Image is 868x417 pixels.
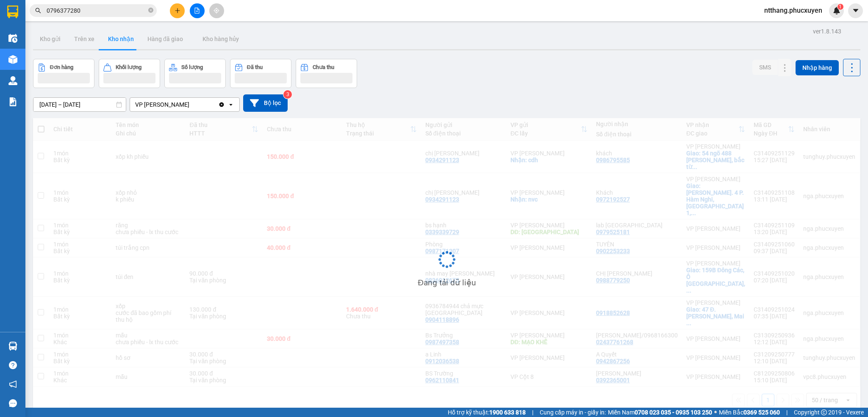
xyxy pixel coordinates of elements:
[283,90,292,99] sup: 3
[209,3,224,18] button: aim
[35,8,41,14] span: search
[148,7,153,15] span: close-circle
[489,409,526,416] strong: 1900 633 818
[33,98,126,111] input: Select a date range.
[313,64,334,70] div: Chưa thu
[170,3,185,18] button: plus
[50,64,73,70] div: Đơn hàng
[532,408,533,417] span: |
[164,59,226,88] button: Số lượng
[839,4,842,10] span: 1
[148,8,153,13] span: close-circle
[9,361,17,369] span: question-circle
[837,4,843,10] sup: 1
[194,8,200,14] span: file-add
[9,380,17,388] span: notification
[296,59,357,88] button: Chưa thu
[218,101,225,108] svg: Clear value
[821,409,827,415] span: copyright
[635,409,712,416] strong: 0708 023 035 - 0935 103 250
[135,100,189,109] div: VP [PERSON_NAME]
[848,3,863,18] button: caret-down
[47,6,147,15] input: Tìm tên, số ĐT hoặc mã đơn
[8,97,17,106] img: solution-icon
[540,408,606,417] span: Cung cấp máy in - giấy in:
[786,408,788,417] span: |
[8,34,17,43] img: warehouse-icon
[181,64,203,70] div: Số lượng
[99,59,160,88] button: Khối lượng
[141,29,190,49] button: Hàng đã giao
[190,100,191,109] input: Selected VP Dương Đình Nghệ.
[230,59,291,88] button: Đã thu
[813,27,841,36] div: ver 1.8.143
[448,408,526,417] span: Hỗ trợ kỹ thuật:
[247,64,263,70] div: Đã thu
[752,60,778,75] button: SMS
[227,101,234,108] svg: open
[608,408,712,417] span: Miền Nam
[852,7,860,14] span: caret-down
[743,409,780,416] strong: 0369 525 060
[67,29,101,49] button: Trên xe
[116,64,141,70] div: Khối lượng
[796,60,839,75] button: Nhập hàng
[190,3,205,18] button: file-add
[202,36,239,42] span: Kho hàng hủy
[8,55,17,64] img: warehouse-icon
[33,29,67,49] button: Kho gửi
[719,408,780,417] span: Miền Bắc
[7,6,18,18] img: logo-vxr
[9,399,17,407] span: message
[33,59,94,88] button: Đơn hàng
[175,8,180,14] span: plus
[418,276,476,289] div: Đang tải dữ liệu
[714,411,717,414] span: ⚪️
[8,342,17,351] img: warehouse-icon
[757,5,829,16] span: ntthang.phucxuyen
[101,29,141,49] button: Kho nhận
[833,7,840,14] img: icon-new-feature
[214,8,219,14] span: aim
[8,76,17,85] img: warehouse-icon
[243,94,288,112] button: Bộ lọc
